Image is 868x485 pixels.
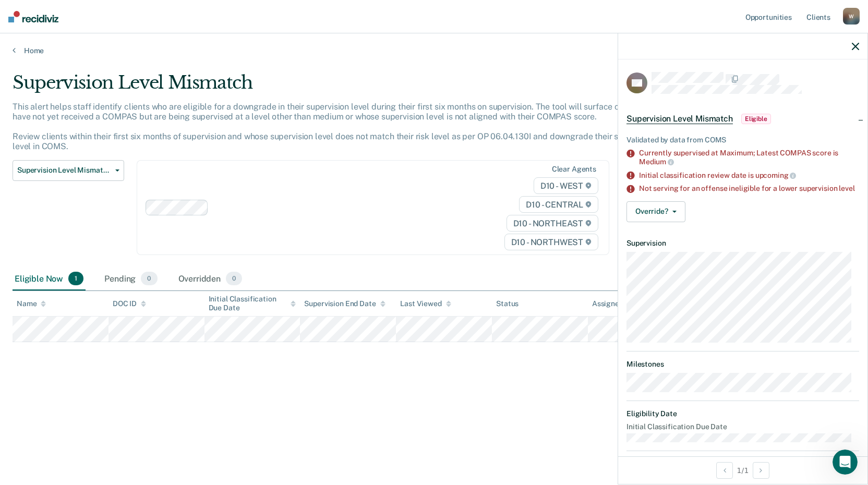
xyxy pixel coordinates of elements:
span: 0 [141,272,157,285]
div: Initial classification review date is [639,171,859,180]
span: Supervision Level Mismatch [17,166,111,175]
div: 1 / 1 [618,456,867,484]
dt: Initial Classification Due Date [626,422,859,431]
div: W [843,8,860,25]
span: D10 - CENTRAL [519,196,598,213]
span: level [839,184,854,192]
div: Status [496,299,519,308]
button: Next Opportunity [753,462,769,479]
div: Initial Classification Due Date [209,295,296,312]
span: 0 [226,272,242,285]
div: Eligible Now [13,268,86,290]
iframe: Intercom live chat [833,450,858,475]
div: DOC ID [113,299,146,308]
div: Currently supervised at Maximum; Latest COMPAS score is [639,149,859,166]
div: Pending [102,268,159,290]
div: Clear agents [552,165,596,174]
span: 1 [68,272,83,285]
dt: Milestones [626,360,859,369]
div: Name [17,299,46,308]
span: D10 - NORTHEAST [507,215,598,232]
span: upcoming [755,171,797,179]
div: Supervision Level MismatchEligible [618,102,867,136]
button: Override? [626,201,685,222]
span: Medium [639,157,674,166]
dt: Eligibility Date [626,409,859,418]
span: Supervision Level Mismatch [626,114,733,124]
span: Eligible [741,114,771,124]
p: This alert helps staff identify clients who are eligible for a downgrade in their supervision lev... [13,102,657,152]
div: Not serving for an offense ineligible for a lower supervision [639,184,859,193]
div: Last Viewed [400,299,451,308]
div: Overridden [176,268,245,290]
button: Previous Opportunity [716,462,733,479]
img: Recidiviz [8,11,58,22]
div: Assigned to [592,299,641,308]
span: D10 - NORTHWEST [504,234,598,250]
div: Validated by data from COMS [626,136,859,144]
div: Supervision Level Mismatch [13,72,664,102]
span: D10 - WEST [534,177,598,194]
a: Home [13,46,855,55]
div: Supervision End Date [304,299,385,308]
dt: Supervision [626,239,859,248]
